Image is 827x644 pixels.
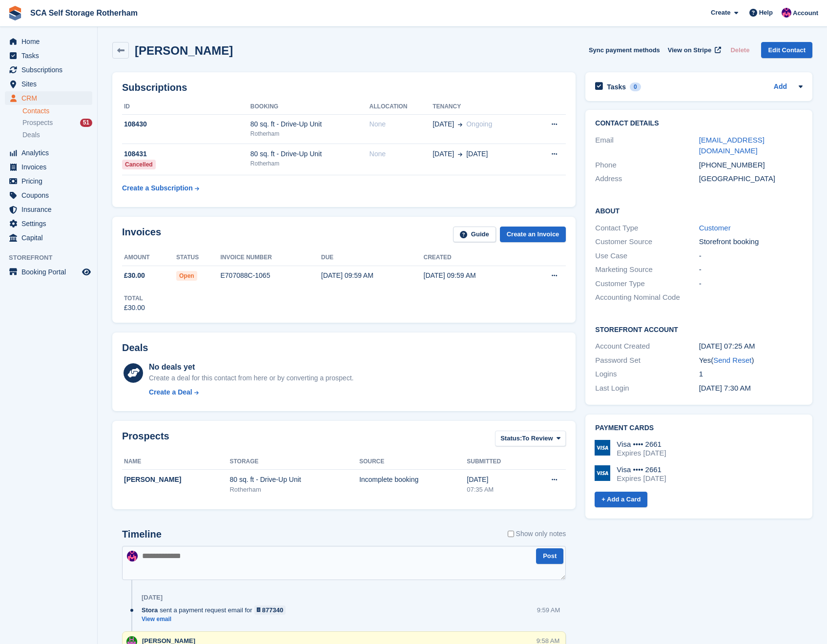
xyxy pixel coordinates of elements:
div: 07:35 AM [467,485,529,495]
span: Open [176,271,197,281]
span: Account [793,8,818,18]
a: Prospects 51 [22,118,92,128]
div: Create a Deal [149,387,192,397]
div: Yes [699,355,803,366]
a: Contacts [22,106,92,116]
th: Created [424,250,526,266]
th: Due [321,250,424,266]
h2: Invoices [122,227,161,243]
span: Storefront [9,253,97,263]
th: Invoice number [220,250,321,266]
button: Status: To Review [495,431,566,447]
span: Coupons [21,188,80,202]
div: Use Case [595,250,699,262]
span: Help [759,8,773,18]
span: View on Stripe [668,45,711,55]
div: Expires [DATE] [617,474,666,483]
div: 108431 [122,149,250,159]
div: Email [595,135,699,157]
span: Invoices [21,160,80,174]
div: Marketing Source [595,264,699,275]
img: Visa Logo [595,440,610,456]
div: 9:59 AM [537,605,560,615]
th: Allocation [370,99,433,115]
a: menu [5,35,92,48]
div: - [699,250,803,262]
div: [DATE] 09:59 AM [321,270,424,281]
div: [DATE] [142,594,163,602]
div: Address [595,173,699,185]
div: Total [124,294,145,303]
div: Password Set [595,355,699,366]
span: Home [21,35,80,48]
th: Status [176,250,221,266]
a: menu [5,217,92,230]
div: Create a Subscription [122,183,193,193]
span: ( ) [711,356,754,364]
div: Phone [595,160,699,171]
span: Capital [21,231,80,245]
div: Last Login [595,383,699,394]
th: Storage [229,454,359,470]
span: Prospects [22,118,53,127]
div: Logins [595,369,699,380]
div: 1 [699,369,803,380]
a: View email [142,615,290,623]
div: 80 sq. ft - Drive-Up Unit [229,475,359,485]
span: Insurance [21,203,80,216]
a: menu [5,231,92,245]
h2: Storefront Account [595,324,803,334]
div: 0 [630,83,641,91]
h2: [PERSON_NAME] [135,44,233,57]
span: CRM [21,91,80,105]
div: Rotherham [229,485,359,495]
th: Tenancy [433,99,532,115]
time: 2025-09-17 06:30:42 UTC [699,384,751,392]
a: menu [5,77,92,91]
div: [GEOGRAPHIC_DATA] [699,173,803,185]
a: menu [5,49,92,62]
div: 877340 [262,605,283,615]
a: Customer [699,224,731,232]
div: Customer Type [595,278,699,290]
a: Create an Invoice [500,227,566,243]
div: 80 sq. ft - Drive-Up Unit [250,149,370,159]
div: Incomplete booking [359,475,467,485]
div: [DATE] [467,475,529,485]
a: menu [5,91,92,105]
span: Status: [500,434,522,443]
img: Sam Chapman [782,8,791,18]
span: Ongoing [466,120,492,128]
button: Delete [726,42,753,58]
div: Storefront booking [699,236,803,248]
span: Tasks [21,49,80,62]
a: Add [774,82,787,93]
span: Booking Portal [21,265,80,279]
a: Deals [22,130,92,140]
h2: About [595,206,803,215]
span: Settings [21,217,80,230]
span: Stora [142,605,158,615]
a: menu [5,160,92,174]
span: Analytics [21,146,80,160]
div: [DATE] 07:25 AM [699,341,803,352]
a: menu [5,174,92,188]
input: Show only notes [508,529,514,539]
th: Name [122,454,229,470]
h2: Timeline [122,529,162,540]
a: Guide [453,227,496,243]
h2: Payment cards [595,424,803,432]
span: Create [711,8,730,18]
a: menu [5,63,92,77]
a: + Add a Card [595,492,647,508]
div: Rotherham [250,129,370,138]
div: Visa •••• 2661 [617,465,666,474]
div: [DATE] 09:59 AM [424,270,526,281]
div: 80 sq. ft - Drive-Up Unit [250,119,370,129]
div: 51 [80,119,92,127]
div: No deals yet [149,361,353,373]
h2: Contact Details [595,120,803,127]
a: Edit Contact [761,42,812,58]
span: Sites [21,77,80,91]
div: sent a payment request email for [142,605,290,615]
